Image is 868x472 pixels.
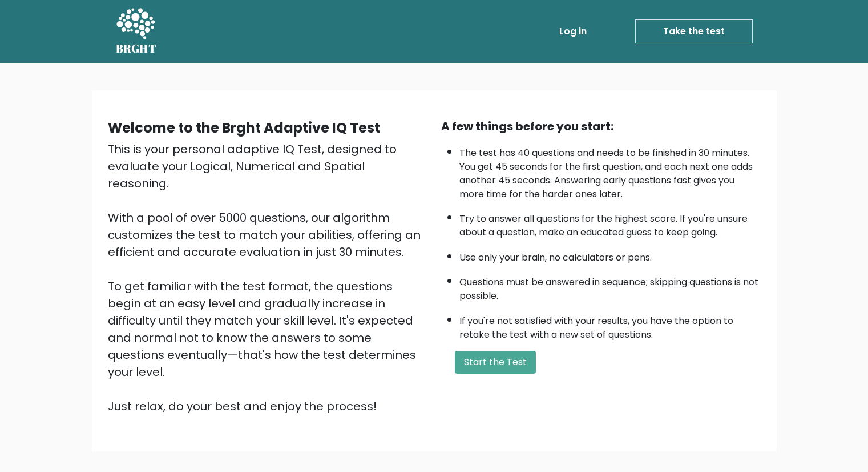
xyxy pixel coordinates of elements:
li: Questions must be answered in sequence; skipping questions is not possible. [459,270,761,303]
div: A few things before you start: [441,118,761,135]
a: Take the test [635,19,753,43]
li: If you're not satisfied with your results, you have the option to retake the test with a new set ... [459,309,761,342]
button: Start the Test [455,351,536,374]
li: Use only your brain, no calculators or pens. [459,245,761,265]
a: BRGHT [116,5,157,58]
a: Log in [555,20,591,43]
li: Try to answer all questions for the highest score. If you're unsure about a question, make an edu... [459,206,761,239]
li: The test has 40 questions and needs to be finished in 30 minutes. You get 45 seconds for the firs... [459,141,761,201]
h5: BRGHT [116,42,157,55]
b: Welcome to the Brght Adaptive IQ Test [108,118,380,137]
div: This is your personal adaptive IQ Test, designed to evaluate your Logical, Numerical and Spatial ... [108,141,427,415]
